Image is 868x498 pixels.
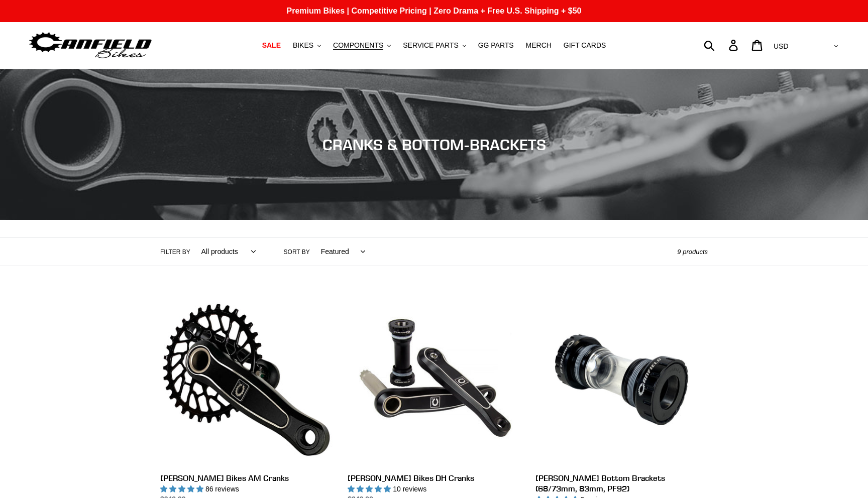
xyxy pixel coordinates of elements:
[293,41,313,50] span: BIKES
[160,247,190,257] label: Filter by
[526,41,552,50] span: MERCH
[521,39,557,52] a: MERCH
[709,34,735,56] input: Search
[559,39,611,52] a: GIFT CARDS
[322,136,546,154] span: CRANKS & BOTTOM-BRACKETS
[288,39,326,52] button: BIKES
[473,39,519,52] a: GG PARTS
[262,41,281,50] span: SALE
[677,248,708,256] span: 9 products
[284,247,310,257] label: Sort by
[257,39,286,52] a: SALE
[28,30,153,61] img: Canfield Bikes
[564,41,606,50] span: GIFT CARDS
[478,41,514,50] span: GG PARTS
[398,39,471,52] button: SERVICE PARTS
[333,41,383,50] span: COMPONENTS
[403,41,458,50] span: SERVICE PARTS
[328,39,396,52] button: COMPONENTS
